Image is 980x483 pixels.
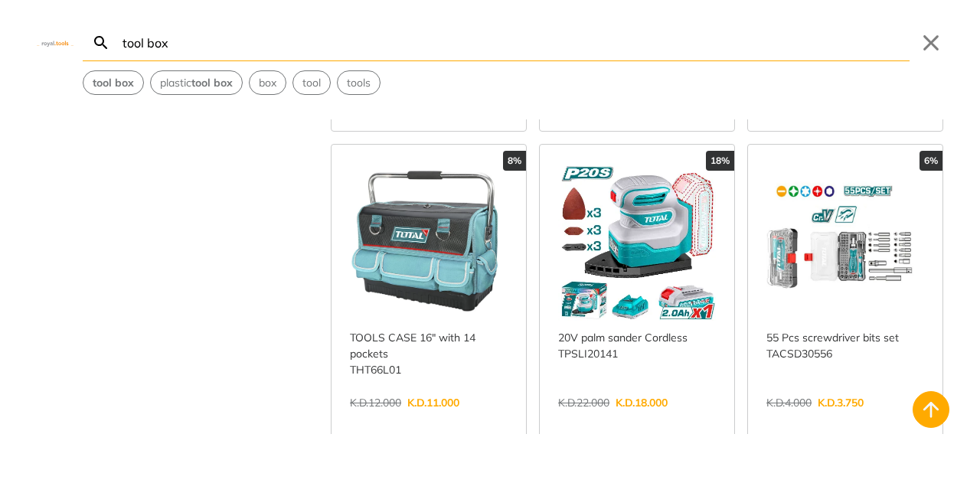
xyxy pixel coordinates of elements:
[119,24,910,60] input: Search…
[191,76,233,90] strong: tool box
[160,75,233,91] span: plastic
[292,70,331,95] div: Suggestion: tool
[919,31,943,55] button: Close
[249,70,286,95] div: Suggestion: box
[83,71,143,94] button: Select suggestion: tool box
[347,75,371,91] span: tools
[503,151,526,171] div: 8%
[93,76,134,90] strong: tool box
[919,397,943,422] svg: Back to top
[337,70,381,95] div: Suggestion: tools
[92,34,110,52] svg: Search
[250,71,286,94] button: Select suggestion: box
[913,391,949,428] button: Back to top
[83,70,144,95] div: Suggestion: tool box
[37,39,73,46] img: Close
[338,71,380,94] button: Select suggestion: tools
[259,75,276,91] span: box
[293,71,330,94] button: Select suggestion: tool
[706,151,734,171] div: 18%
[920,151,942,171] div: 6%
[150,70,243,95] div: Suggestion: plastic tool box
[151,71,242,94] button: Select suggestion: plastic tool box
[302,75,321,91] span: tool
